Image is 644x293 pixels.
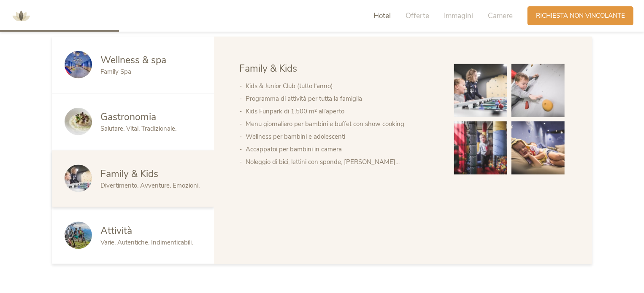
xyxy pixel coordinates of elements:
[100,54,166,67] span: Wellness & spa
[246,156,437,168] li: Noleggio di bici, lettini con sponde, [PERSON_NAME]…
[100,67,131,76] span: Family Spa
[488,11,513,21] span: Camere
[100,110,156,124] span: Gastronomia
[100,167,158,180] span: Family & Kids
[100,124,176,133] span: Salutare. Vital. Tradizionale.
[373,11,391,21] span: Hotel
[100,224,132,237] span: Attività
[100,181,200,190] span: Divertimento. Avventure. Emozioni.
[536,11,625,20] span: Richiesta non vincolante
[246,130,437,143] li: Wellness per bambini e adolescenti
[8,3,34,29] img: AMONTI & LUNARIS Wellnessresort
[246,105,437,118] li: Kids Funpark di 1.500 m² all’aperto
[8,13,34,19] a: AMONTI & LUNARIS Wellnessresort
[246,118,437,130] li: Menu giornaliero per bambini e buffet con show cooking
[246,143,437,156] li: Accappatoi per bambini in camera
[246,80,437,92] li: Kids & Junior Club (tutto l‘anno)
[444,11,473,21] span: Immagini
[406,11,429,21] span: Offerte
[239,62,297,75] span: Family & Kids
[246,92,437,105] li: Programma di attività per tutta la famiglia
[100,238,193,247] span: Varie. Autentiche. Indimenticabili.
